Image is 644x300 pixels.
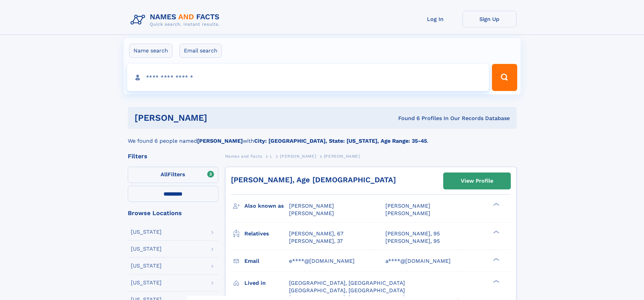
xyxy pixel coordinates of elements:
[128,129,517,145] div: We found 6 people named with .
[280,154,316,159] span: [PERSON_NAME]
[289,237,343,245] a: [PERSON_NAME], 37
[197,138,243,144] b: [PERSON_NAME]
[128,153,218,159] div: Filters
[492,230,500,234] div: ❯
[408,11,462,27] a: Log In
[492,202,500,207] div: ❯
[492,279,500,283] div: ❯
[270,154,272,159] span: L
[131,229,162,235] div: [US_STATE]
[128,210,218,216] div: Browse Locations
[289,287,405,294] span: [GEOGRAPHIC_DATA], [GEOGRAPHIC_DATA]
[462,11,517,27] a: Sign Up
[231,176,396,184] a: [PERSON_NAME], Age [DEMOGRAPHIC_DATA]
[289,230,343,237] a: [PERSON_NAME], 67
[180,44,222,58] label: Email search
[225,152,262,160] a: Names and Facts
[244,200,289,212] h3: Also known as
[128,11,225,29] img: Logo Names and Facts
[444,173,510,189] a: View Profile
[254,138,427,144] b: City: [GEOGRAPHIC_DATA], State: [US_STATE], Age Range: 35-45
[280,152,316,160] a: [PERSON_NAME]
[131,263,162,269] div: [US_STATE]
[161,171,168,178] span: All
[135,114,303,122] h1: [PERSON_NAME]
[461,173,493,189] div: View Profile
[244,277,289,289] h3: Lived in
[385,230,440,237] a: [PERSON_NAME], 95
[492,64,517,91] button: Search Button
[289,203,334,209] span: [PERSON_NAME]
[385,210,430,216] span: [PERSON_NAME]
[385,203,430,209] span: [PERSON_NAME]
[131,246,162,252] div: [US_STATE]
[492,257,500,261] div: ❯
[324,154,360,159] span: [PERSON_NAME]
[127,64,489,91] input: search input
[244,255,289,267] h3: Email
[128,167,218,183] label: Filters
[385,237,440,245] a: [PERSON_NAME], 95
[131,280,162,285] div: [US_STATE]
[270,152,272,160] a: L
[244,228,289,239] h3: Relatives
[289,210,334,216] span: [PERSON_NAME]
[289,280,405,286] span: [GEOGRAPHIC_DATA], [GEOGRAPHIC_DATA]
[129,44,172,58] label: Name search
[303,115,510,122] div: Found 6 Profiles In Our Records Database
